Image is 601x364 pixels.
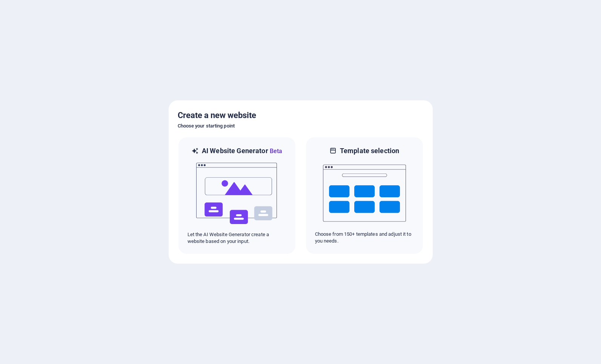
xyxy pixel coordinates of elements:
p: Let the AI Website Generator create a website based on your input. [188,231,286,245]
h6: AI Website Generator [202,146,282,156]
h6: Choose your starting point [178,121,424,131]
h6: Template selection [340,146,399,155]
h5: Create a new website [178,109,424,121]
img: ai [195,156,278,231]
div: AI Website GeneratorBetaaiLet the AI Website Generator create a website based on your input. [178,137,296,255]
div: Template selectionChoose from 150+ templates and adjust it to you needs. [305,137,424,255]
p: Choose from 150+ templates and adjust it to you needs. [315,231,414,244]
span: Beta [268,147,283,155]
